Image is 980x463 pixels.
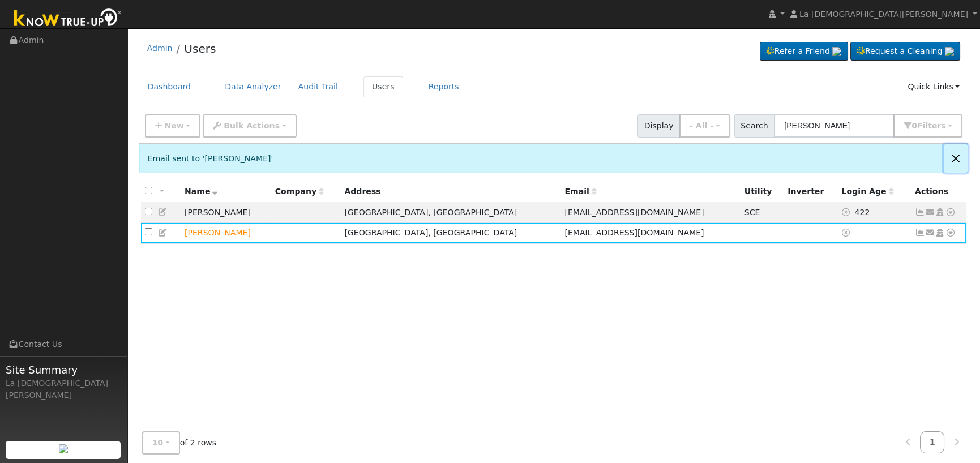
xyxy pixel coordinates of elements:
[148,154,273,163] span: Email sent to '[PERSON_NAME]'
[944,144,968,172] button: Close
[139,76,200,97] a: Dashboard
[744,186,780,198] div: Utility
[920,431,945,453] a: 1
[842,228,852,237] a: No login access
[917,121,946,130] span: Filter
[788,186,833,198] div: Inverter
[363,76,403,97] a: Users
[147,44,173,53] a: Admin
[181,223,271,244] td: Lead
[145,114,201,138] button: New
[799,10,968,19] span: La [DEMOGRAPHIC_DATA][PERSON_NAME]
[744,208,760,217] span: SCE
[142,431,217,455] span: of 2 rows
[59,444,68,453] img: retrieve
[185,187,218,196] span: Name
[290,76,346,97] a: Audit Trail
[158,207,168,216] a: Edit User
[564,228,704,237] span: [EMAIL_ADDRESS][DOMAIN_NAME]
[945,207,956,218] a: Other actions
[564,187,596,196] span: Email
[945,227,956,239] a: Other actions
[915,208,925,217] a: Show Graph
[850,42,960,61] a: Request a Cleaning
[935,208,945,217] a: Login As
[6,378,121,401] div: La [DEMOGRAPHIC_DATA][PERSON_NAME]
[152,438,164,447] span: 10
[915,228,925,237] a: Not connected
[184,42,216,55] a: Users
[203,114,296,138] button: Bulk Actions
[893,114,962,138] button: 0Filters
[842,208,855,217] a: No login access
[344,186,557,198] div: Address
[935,228,945,237] a: Login As
[925,207,935,218] a: jamessaddress@gmail.com
[842,187,894,196] span: Days since last login
[340,223,560,244] td: [GEOGRAPHIC_DATA], [GEOGRAPHIC_DATA]
[158,228,168,237] a: Edit User
[564,208,704,217] span: [EMAIL_ADDRESS][DOMAIN_NAME]
[941,121,945,130] span: s
[164,121,183,130] span: New
[6,362,121,378] span: Site Summary
[945,47,954,56] img: retrieve
[774,114,894,138] input: Search
[181,202,271,223] td: [PERSON_NAME]
[637,114,680,138] span: Display
[216,76,290,97] a: Data Analyzer
[420,76,468,97] a: Reports
[925,227,935,239] a: toonerman@comcast.net
[760,42,848,61] a: Refer a Friend
[679,114,730,138] button: - All -
[142,431,180,455] button: 10
[854,208,870,217] span: 07/22/2024 12:34:27 PM
[832,47,841,56] img: retrieve
[340,202,560,223] td: [GEOGRAPHIC_DATA], [GEOGRAPHIC_DATA]
[224,121,280,130] span: Bulk Actions
[915,186,962,198] div: Actions
[8,6,127,32] img: Know True-Up
[275,187,324,196] span: Company name
[734,114,774,138] span: Search
[899,76,968,97] a: Quick Links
